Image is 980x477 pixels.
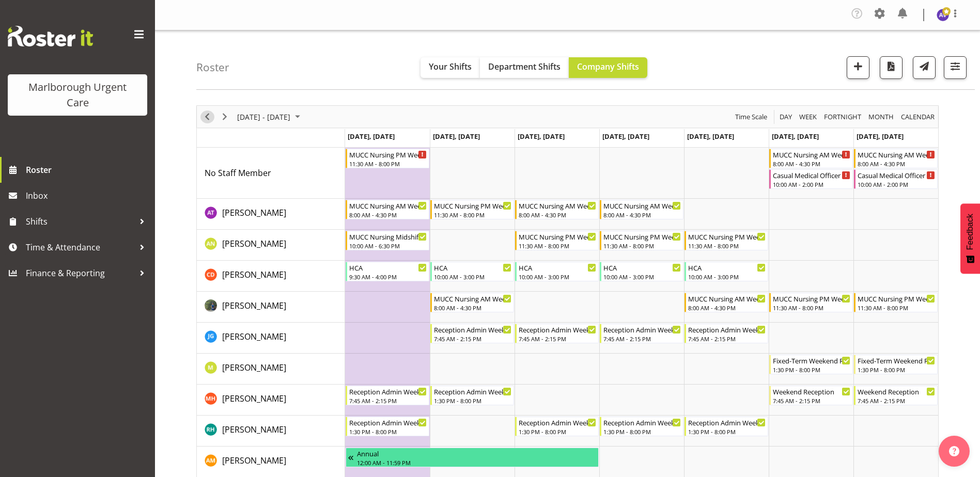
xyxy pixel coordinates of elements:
[26,188,150,203] span: Inbox
[197,230,345,261] td: Alysia Newman-Woods resource
[798,110,818,123] span: Week
[488,61,561,72] span: Department Shifts
[348,132,395,141] span: [DATE], [DATE]
[349,211,427,219] div: 8:00 AM - 4:30 PM
[773,304,850,312] div: 11:30 AM - 8:00 PM
[515,262,599,281] div: Cordelia Davies"s event - HCA Begin From Wednesday, October 29, 2025 at 10:00:00 AM GMT+13:00 End...
[519,231,596,242] div: MUCC Nursing PM Weekday
[346,386,429,405] div: Margret Hall"s event - Reception Admin Weekday AM Begin From Monday, October 27, 2025 at 7:45:00 ...
[603,417,681,427] div: Reception Admin Weekday PM
[200,110,214,123] button: Previous
[222,269,286,280] span: [PERSON_NAME]
[854,149,938,168] div: No Staff Member"s event - MUCC Nursing AM Weekends Begin From Sunday, November 2, 2025 at 8:00:00...
[519,262,596,273] div: HCA
[773,396,850,405] div: 7:45 AM - 2:15 PM
[346,200,429,219] div: Agnes Tyson"s event - MUCC Nursing AM Weekday Begin From Monday, October 27, 2025 at 8:00:00 AM G...
[685,293,768,312] div: Gloria Varghese"s event - MUCC Nursing AM Weekday Begin From Friday, October 31, 2025 at 8:00:00 ...
[858,293,935,304] div: MUCC Nursing PM Weekends
[603,335,681,343] div: 7:45 AM - 2:15 PM
[434,335,511,343] div: 7:45 AM - 2:15 PM
[603,273,681,281] div: 10:00 AM - 3:00 PM
[518,132,565,141] span: [DATE], [DATE]
[349,273,427,281] div: 9:30 AM - 4:00 PM
[773,149,850,160] div: MUCC Nursing AM Weekends
[798,110,819,123] button: Timeline Week
[687,132,734,141] span: [DATE], [DATE]
[603,427,681,436] div: 1:30 PM - 8:00 PM
[519,200,596,211] div: MUCC Nursing AM Weekday
[222,237,286,250] a: [PERSON_NAME]
[433,132,480,141] span: [DATE], [DATE]
[769,169,853,189] div: No Staff Member"s event - Casual Medical Officer Weekend Begin From Saturday, November 1, 2025 at...
[349,386,427,396] div: Reception Admin Weekday AM
[8,26,93,46] img: Rosterit website logo
[867,110,895,123] span: Month
[858,355,935,365] div: Fixed-Term Weekend Reception
[434,211,511,219] div: 11:30 AM - 8:00 PM
[602,132,649,141] span: [DATE], [DATE]
[773,170,850,180] div: Casual Medical Officer Weekend
[434,324,511,335] div: Reception Admin Weekday AM
[198,106,216,128] div: Previous
[222,331,286,342] span: [PERSON_NAME]
[346,262,429,281] div: Cordelia Davies"s event - HCA Begin From Monday, October 27, 2025 at 9:30:00 AM GMT+13:00 Ends At...
[858,160,935,168] div: 8:00 AM - 4:30 PM
[854,386,938,405] div: Margret Hall"s event - Weekend Reception Begin From Sunday, November 2, 2025 at 7:45:00 AM GMT+13...
[779,110,793,123] span: Day
[778,110,794,123] button: Timeline Day
[515,417,599,436] div: Rochelle Harris"s event - Reception Admin Weekday PM Begin From Wednesday, October 29, 2025 at 1:...
[899,110,937,123] button: Month
[773,180,850,188] div: 10:00 AM - 2:00 PM
[688,262,766,273] div: HCA
[222,207,286,218] span: [PERSON_NAME]
[823,110,862,123] span: Fortnight
[197,354,345,385] td: Margie Vuto resource
[773,160,850,168] div: 8:00 AM - 4:30 PM
[734,110,768,123] span: Time Scale
[603,211,681,219] div: 8:00 AM - 4:30 PM
[346,448,599,467] div: Alexandra Madigan"s event - Annual Begin From Friday, October 10, 2025 at 12:00:00 AM GMT+13:00 E...
[600,262,683,281] div: Cordelia Davies"s event - HCA Begin From Thursday, October 30, 2025 at 10:00:00 AM GMT+13:00 Ends...
[205,167,271,179] a: No Staff Member
[434,396,511,405] div: 1:30 PM - 8:00 PM
[430,200,514,219] div: Agnes Tyson"s event - MUCC Nursing PM Weekday Begin From Tuesday, October 28, 2025 at 11:30:00 AM...
[222,362,286,373] span: [PERSON_NAME]
[236,110,305,123] button: Oct 27 - Nov 02, 2025
[515,231,599,250] div: Alysia Newman-Woods"s event - MUCC Nursing PM Weekday Begin From Wednesday, October 29, 2025 at 1...
[349,160,427,168] div: 11:30 AM - 8:00 PM
[480,57,569,78] button: Department Shifts
[688,304,766,312] div: 8:00 AM - 4:30 PM
[519,427,596,436] div: 1:30 PM - 8:00 PM
[222,392,286,405] a: [PERSON_NAME]
[222,238,286,249] span: [PERSON_NAME]
[773,386,850,396] div: Weekend Reception
[197,385,345,416] td: Margret Hall resource
[519,417,596,427] div: Reception Admin Weekday PM
[434,293,511,304] div: MUCC Nursing AM Weekday
[236,110,291,123] span: [DATE] - [DATE]
[357,448,596,458] div: Annual
[603,200,681,211] div: MUCC Nursing AM Weekday
[222,268,286,281] a: [PERSON_NAME]
[26,162,150,178] span: Roster
[913,56,936,79] button: Send a list of all shifts for the selected filtered period to all rostered employees.
[434,273,511,281] div: 10:00 AM - 3:00 PM
[900,110,936,123] span: calendar
[430,386,514,405] div: Margret Hall"s event - Reception Admin Weekday PM Begin From Tuesday, October 28, 2025 at 1:30:00...
[603,324,681,335] div: Reception Admin Weekday AM
[515,324,599,343] div: Josephine Godinez"s event - Reception Admin Weekday AM Begin From Wednesday, October 29, 2025 at ...
[773,365,850,374] div: 1:30 PM - 8:00 PM
[688,293,766,304] div: MUCC Nursing AM Weekday
[430,324,514,343] div: Josephine Godinez"s event - Reception Admin Weekday AM Begin From Tuesday, October 28, 2025 at 7:...
[603,262,681,273] div: HCA
[858,170,935,180] div: Casual Medical Officer Weekend
[349,417,427,427] div: Reception Admin Weekday PM
[430,293,514,312] div: Gloria Varghese"s event - MUCC Nursing AM Weekday Begin From Tuesday, October 28, 2025 at 8:00:00...
[949,446,959,456] img: help-xxl-2.png
[857,132,904,141] span: [DATE], [DATE]
[858,180,935,188] div: 10:00 AM - 2:00 PM
[349,427,427,436] div: 1:30 PM - 8:00 PM
[688,324,766,335] div: Reception Admin Weekday AM
[867,110,896,123] button: Timeline Month
[205,167,271,179] span: No Staff Member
